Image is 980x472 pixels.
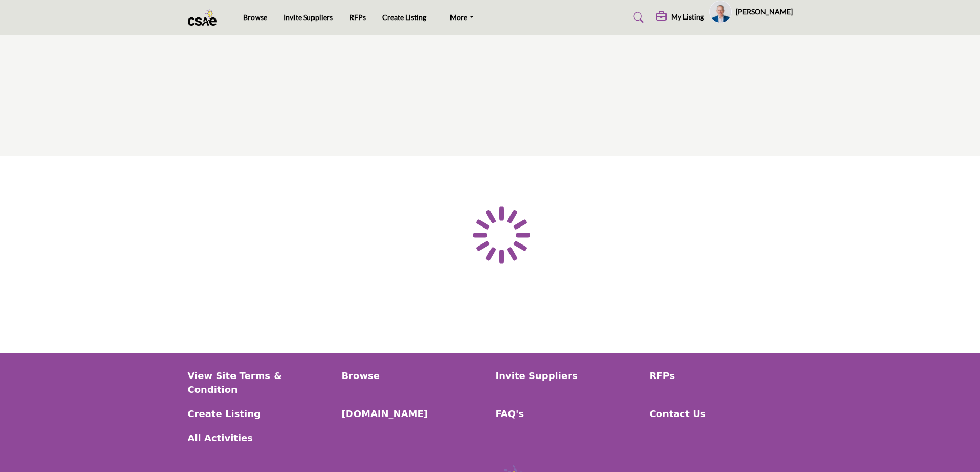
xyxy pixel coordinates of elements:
a: Invite Suppliers [496,369,639,383]
img: Site Logo [188,9,222,26]
a: Contact Us [650,407,793,421]
button: Show hide supplier dropdown [709,1,732,23]
div: My Listing [656,11,704,24]
a: Create Listing [382,13,426,22]
a: View Site Terms & Condition [188,369,331,397]
a: [DOMAIN_NAME] [342,407,485,421]
h5: [PERSON_NAME] [736,7,793,17]
h5: My Listing [671,12,704,22]
a: RFPs [349,13,366,22]
a: Search [623,9,651,26]
a: FAQ's [496,407,639,421]
a: Invite Suppliers [284,13,333,22]
a: Browse [342,369,485,383]
a: Browse [243,13,267,22]
a: RFPs [650,369,793,383]
a: Create Listing [188,407,331,421]
a: More [443,10,481,25]
a: All Activities [188,431,331,445]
